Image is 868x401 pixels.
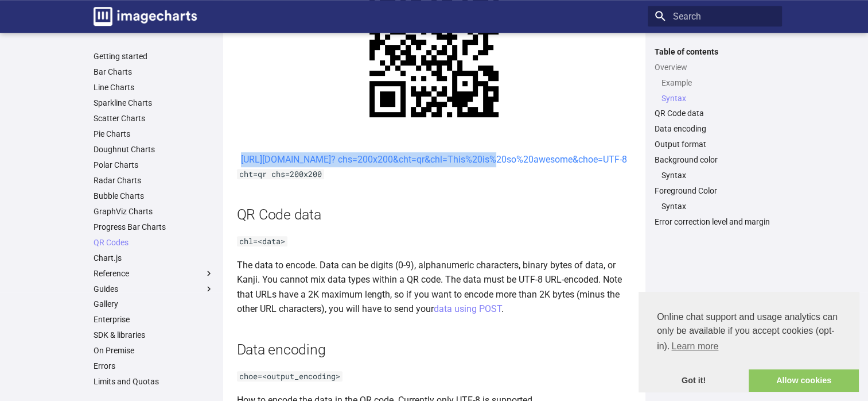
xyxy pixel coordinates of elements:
[237,258,632,317] p: The data to encode. Data can be digits (0-9), alphanumeric characters, binary bytes of data, or K...
[655,139,775,149] a: Output format
[94,299,214,309] a: Gallery
[655,108,775,118] a: QR Code data
[655,217,775,227] a: Error correction level and margin
[237,340,632,360] h2: Data encoding
[94,330,214,340] a: SDK & libraries
[94,206,214,217] a: GraphViz Charts
[94,175,214,186] a: Radar Charts
[94,284,214,294] label: Guides
[94,191,214,201] a: Bubble Charts
[237,371,342,381] code: choe=<output_encoding>
[670,338,720,355] a: learn more about cookies
[94,268,214,279] label: Reference
[657,310,840,355] span: Online chat support and usage analytics can only be available if you accept cookies (opt-in).
[241,154,627,165] a: [URL][DOMAIN_NAME]? chs=200x200&cht=qr&chl=This%20is%20so%20awesome&choe=UTF-8
[655,78,775,103] nav: Overview
[655,124,775,134] a: Data encoding
[94,98,214,108] a: Sparkline Charts
[89,2,201,30] a: Image-Charts documentation
[648,47,782,228] nav: Table of contents
[237,169,324,179] code: cht=qr chs=200x200
[94,67,214,77] a: Bar Charts
[94,361,214,371] a: Errors
[94,82,214,92] a: Line Charts
[94,51,214,61] a: Getting started
[661,201,775,211] a: Syntax
[639,369,749,392] a: dismiss cookie message
[94,129,214,139] a: Pie Charts
[661,93,775,103] a: Syntax
[94,376,214,387] a: Limits and Quotas
[639,292,859,392] div: cookieconsent
[94,144,214,155] a: Doughnut Charts
[655,170,775,180] nav: Background color
[648,47,782,57] label: Table of contents
[434,303,501,314] a: data using POST
[94,314,214,325] a: Enterprise
[655,186,775,196] a: Foreground Color
[655,62,775,72] a: Overview
[237,205,632,225] h2: QR Code data
[749,369,859,392] a: allow cookies
[94,345,214,356] a: On Premise
[655,201,775,211] nav: Foreground Color
[94,7,197,26] img: logo
[655,155,775,165] a: Background color
[648,6,782,26] input: Search
[94,160,214,170] a: Polar Charts
[94,222,214,232] a: Progress Bar Charts
[94,237,214,248] a: QR Codes
[94,113,214,124] a: Scatter Charts
[661,78,775,88] a: Example
[661,170,775,180] a: Syntax
[237,236,287,246] code: chl=<data>
[94,253,214,263] a: Chart.js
